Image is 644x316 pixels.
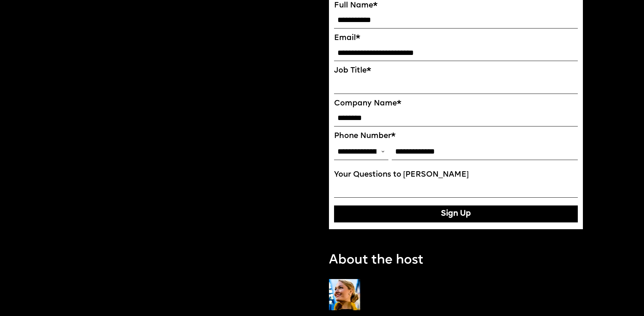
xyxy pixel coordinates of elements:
[334,132,578,141] label: Phone Number
[334,99,578,108] label: Company Name
[334,205,578,222] button: Sign Up
[334,34,578,43] label: Email
[334,66,578,75] label: Job Title
[334,170,578,179] label: Your Questions to [PERSON_NAME]
[334,1,578,10] label: Full Name
[329,251,423,269] p: About the host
